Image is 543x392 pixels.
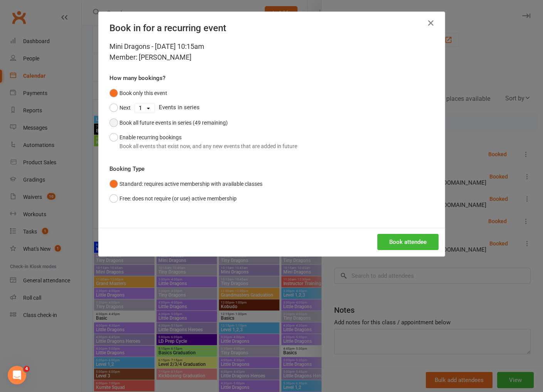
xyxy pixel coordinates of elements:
[24,366,30,372] span: 4
[119,118,228,127] div: Book all future events in series (49 remaining)
[109,41,434,63] div: Mini Dragons - [DATE] 10:15am Member: [PERSON_NAME]
[8,366,26,384] iframe: Intercom live chat
[109,100,131,115] button: Next
[109,100,434,115] div: Events in series
[109,23,434,33] h4: Book in for a recurring event
[109,164,145,173] label: Booking Type
[109,177,262,191] button: Standard: requires active membership with available classes
[377,234,439,250] button: Book attendee
[425,17,437,29] button: Close
[109,191,237,206] button: Free: does not require (or use) active membership
[109,73,165,83] label: How many bookings?
[119,142,297,150] div: Book all events that exist now, and any new events that are added in future
[109,86,167,100] button: Book only this event
[109,130,297,153] button: Enable recurring bookingsBook all events that exist now, and any new events that are added in future
[109,115,228,130] button: Book all future events in series (49 remaining)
